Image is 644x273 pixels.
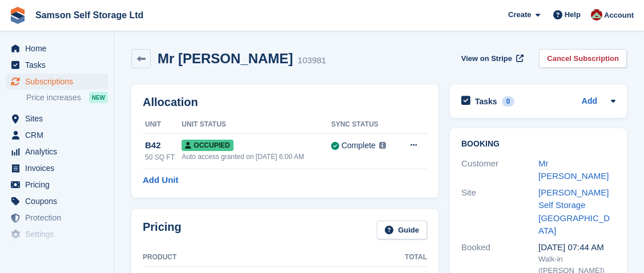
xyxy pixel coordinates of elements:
[25,193,94,209] span: Coupons
[143,174,178,187] a: Add Unit
[379,142,386,149] img: icon-info-grey-7440780725fd019a000dd9b08b2336e03edf1995a4989e88bcd33f0948082b44.svg
[457,49,526,68] a: View on Stripe
[6,144,108,160] a: menu
[6,111,108,127] a: menu
[297,54,326,67] div: 103981
[6,177,108,193] a: menu
[31,6,148,25] a: Samson Self Storage Ltd
[25,210,94,226] span: Protection
[182,116,331,134] th: Unit Status
[25,57,94,73] span: Tasks
[6,193,108,209] a: menu
[25,226,94,242] span: Settings
[6,160,108,176] a: menu
[604,10,634,21] span: Account
[158,51,293,66] h2: Mr [PERSON_NAME]
[461,186,538,238] div: Site
[375,248,427,267] th: Total
[6,57,108,73] a: menu
[565,9,581,21] span: Help
[145,152,182,162] div: 50 SQ FT
[502,96,515,107] div: 0
[143,248,375,267] th: Product
[25,40,94,56] span: Home
[6,210,108,226] a: menu
[538,188,610,236] a: [PERSON_NAME] Self Storage [GEOGRAPHIC_DATA]
[508,9,531,21] span: Create
[143,116,182,134] th: Unit
[6,40,108,56] a: menu
[6,226,108,242] a: menu
[182,152,331,162] div: Auto access granted on [DATE] 6:00 AM
[143,96,427,109] h2: Allocation
[591,9,602,21] img: Ian
[6,243,108,259] a: menu
[461,140,615,149] h2: Booking
[25,74,94,89] span: Subscriptions
[182,140,233,151] span: Occupied
[25,243,94,259] span: Capital
[331,116,398,134] th: Sync Status
[25,127,94,143] span: CRM
[26,92,81,103] span: Price increases
[25,111,94,127] span: Sites
[377,221,427,239] a: Guide
[6,74,108,89] a: menu
[6,127,108,143] a: menu
[461,157,538,183] div: Customer
[89,92,108,103] div: NEW
[143,221,182,239] h2: Pricing
[538,241,615,254] div: [DATE] 07:44 AM
[341,140,376,152] div: Complete
[582,95,597,108] a: Add
[475,96,497,107] h2: Tasks
[539,49,627,68] a: Cancel Subscription
[9,7,26,24] img: stora-icon-8386f47178a22dfd0bd8f6a31ec36ba5ce8667c1dd55bd0f319d3a0aa187defe.svg
[26,91,108,104] a: Price increases NEW
[25,144,94,160] span: Analytics
[145,139,182,152] div: B42
[25,177,94,193] span: Pricing
[461,53,512,64] span: View on Stripe
[25,160,94,176] span: Invoices
[538,158,609,181] a: Mr [PERSON_NAME]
